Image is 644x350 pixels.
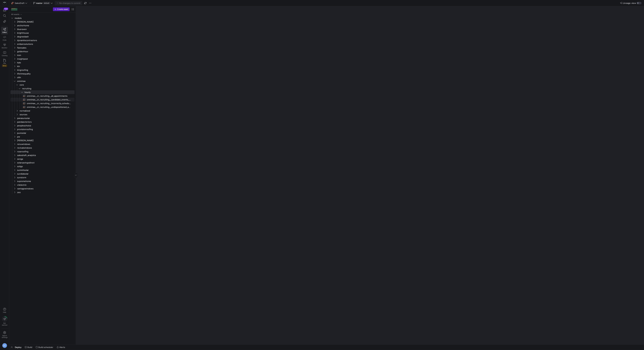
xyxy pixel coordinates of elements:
[1,306,8,314] button: Help
[17,124,74,127] span: peopleschoice
[10,87,75,90] div: Press SPACE to select this row.
[27,105,71,109] span: omnimax__cr_recruiting__undispositioned_appointments​​​​​​​​​​
[55,345,66,350] button: Alerts
[4,8,8,10] div: 132
[1,42,8,50] a: Monitor
[10,172,75,176] div: Press SPACE to select this row.
[17,20,74,24] span: [PERSON_NAME]
[2,64,7,67] span: Beta
[10,98,75,101] div: Press SPACE to select this row.
[27,102,71,105] span: omnimax__cr_recruiting__incorrectly_scheduled_appointments​​​​​​​​​​
[17,116,74,120] span: panasunsolar
[27,346,32,348] span: Build
[1,34,8,42] a: Code
[10,142,75,146] div: Press SPACE to select this row.
[10,72,75,76] div: Press SPACE to select this row.
[17,191,74,194] span: zeo
[1,342,8,349] button: DZ
[10,187,75,190] div: Press SPACE to select this row.
[17,35,74,38] span: degreedash
[17,183,74,187] span: v3electric
[2,47,7,49] span: Monitor
[3,2,6,5] img: https://storage.googleapis.com/y42-prod-data-exchange/images/Yf2Qvegn13xqq0DljGMI0l8d5Zqtiw36EXr8...
[10,113,75,116] div: Press SPACE to select this row.
[17,68,74,72] span: kingroofing
[3,39,6,41] span: Code
[3,62,6,64] span: PRs
[10,153,75,157] div: Press SPACE to select this row.
[10,131,75,135] div: Press SPACE to select this row.
[17,157,74,161] span: senga
[10,164,75,168] div: Press SPACE to select this row.
[20,113,74,116] span: sources
[10,105,75,109] a: omnimax__cr_recruiting__undispositioned_appointments​​​​​​​​​​
[27,94,71,98] span: omnimax__cr_recruiting__all_appointments​​​​​​​​​​
[1,315,8,327] button: Getstarted
[10,179,75,183] div: Press SPACE to select this row.
[10,76,75,79] div: Press SPACE to select this row.
[10,50,75,53] div: Press SPACE to select this row.
[25,91,74,94] span: hourly
[10,176,75,179] div: Press SPACE to select this row.
[17,172,74,176] span: sundialsolar
[10,24,75,27] div: Press SPACE to select this row.
[10,38,75,42] div: Press SPACE to select this row.
[17,154,74,157] span: salesdraft_analytics
[10,135,75,139] div: Press SPACE to select this row.
[1,58,8,68] a: PRsBeta
[17,146,74,150] span: revivalwindows
[17,50,74,53] span: goldenhour
[17,57,74,61] span: insightpest
[10,68,75,72] div: Press SPACE to select this row.
[20,83,74,87] span: core
[10,61,75,64] div: Press SPACE to select this row.
[10,146,75,150] div: Press SPACE to select this row.
[10,53,75,57] div: Press SPACE to select this row.
[17,31,74,35] span: brighthouse
[10,13,75,16] div: Press SPACE to select this row.
[34,345,55,350] button: Build scheduler
[17,150,74,153] span: roseroofing
[2,322,7,326] span: Get started
[17,72,74,76] span: lifetimequality
[15,346,21,348] span: Deploy
[10,109,75,113] div: Press SPACE to select this row.
[17,187,74,190] span: vantagewindows
[17,176,74,179] span: sunstorm
[17,53,74,57] span: icon
[22,87,74,90] span: recruiting
[10,183,75,187] div: Press SPACE to select this row.
[10,27,75,31] div: Press SPACE to select this row.
[10,31,75,35] div: Press SPACE to select this row.
[10,127,75,131] div: Press SPACE to select this row.
[17,27,74,31] span: blueraven
[57,8,68,10] span: Create asset
[17,161,74,164] span: solarsavingsdirect
[17,179,74,183] span: supremehome
[10,120,75,124] div: Press SPACE to select this row.
[43,2,50,4] span: default
[10,139,75,142] div: Press SPACE to select this row.
[17,142,74,146] span: renuwindows
[10,94,75,98] a: omnimax__cr_recruiting__all_appointments​​​​​​​​​​
[2,343,7,348] div: DZ
[2,55,7,56] span: Catalog
[17,61,74,64] span: kaio
[10,105,75,109] div: Press SPACE to select this row.
[32,1,54,5] button: masterdefault
[36,2,43,4] span: master
[23,345,34,350] button: Build
[27,98,71,101] span: omnimax__cr_recruiting__candidate_events_wide_long​​​​​​​​​​
[10,98,75,101] a: omnimax__cr_recruiting__candidate_events_wide_long​​​​​​​​​​
[1,0,8,6] a: https://storage.googleapis.com/y42-prod-data-exchange/images/Yf2Qvegn13xqq0DljGMI0l8d5Zqtiw36EXr8...
[10,168,75,172] div: Press SPACE to select this row.
[10,20,75,24] div: Press SPACE to select this row.
[10,42,75,46] div: Press SPACE to select this row.
[1,330,8,340] a: Spacesettings
[10,1,28,5] button: 🏈SalesDraft
[11,2,13,4] span: 🏈
[38,346,53,348] span: Build scheduler
[17,42,74,46] span: embarcsolutions
[10,101,75,105] div: Press SPACE to select this row.
[1,50,8,58] a: Catalog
